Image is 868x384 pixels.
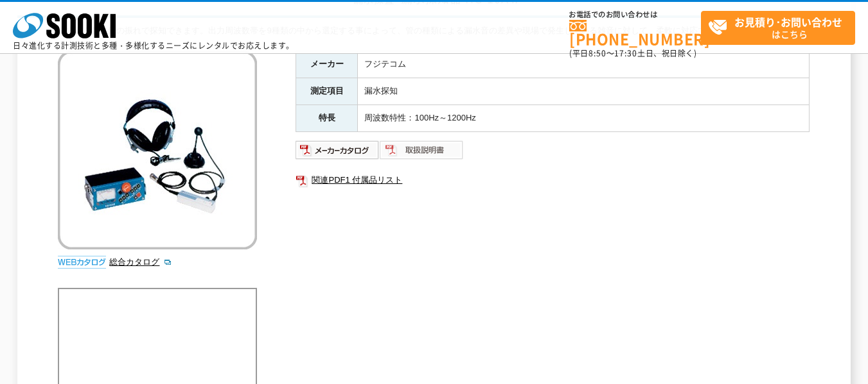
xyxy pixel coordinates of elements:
a: [PHONE_NUMBER] [569,20,701,46]
span: (平日 ～ 土日、祝日除く) [569,47,696,59]
a: 取扱説明書 [380,148,464,158]
a: お見積り･お問い合わせはこちら [701,11,855,45]
th: メーカー [296,51,358,78]
td: 周波数特性：100Hz～1200Hz [358,104,810,131]
td: フジテコム [358,51,810,78]
span: はこちら [708,12,855,44]
td: 漏水探知 [358,78,810,104]
img: webカタログ [58,256,106,269]
img: 漏水探知器 HG-10AⅡ [58,51,257,249]
strong: お見積り･お問い合わせ [734,14,842,29]
span: 8:50 [589,47,607,59]
span: お電話でのお問い合わせは [569,11,701,19]
th: 測定項目 [296,78,358,104]
a: 関連PDF1 付属品リスト [296,172,810,188]
a: 総合カタログ [109,257,172,267]
th: 特長 [296,104,358,131]
span: 17:30 [614,47,637,59]
img: 取扱説明書 [380,140,464,160]
a: メーカーカタログ [296,148,380,158]
p: 日々進化する計測技術と多種・多様化するニーズにレンタルでお応えします。 [13,42,294,49]
img: メーカーカタログ [296,140,380,160]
